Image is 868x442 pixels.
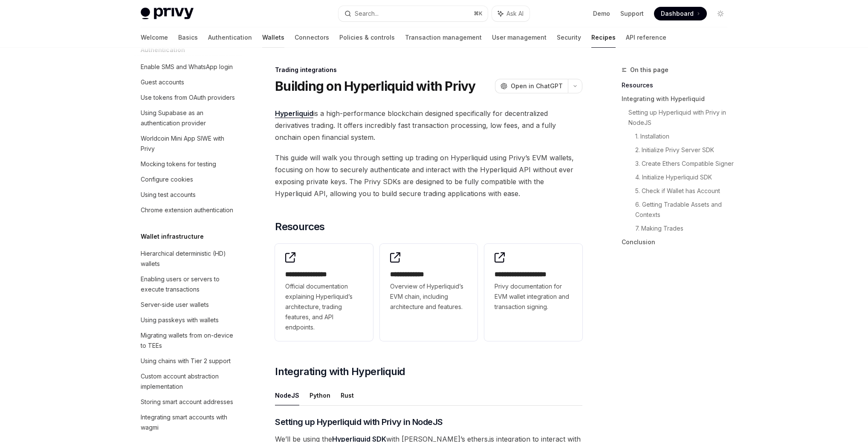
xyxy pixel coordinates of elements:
[275,66,582,74] div: Trading integrations
[134,156,243,172] a: Mocking tokens for testing
[390,281,468,312] span: Overview of Hyperliquid’s EVM chain, including architecture and features.
[134,297,243,312] a: Server-side user wallets
[141,248,238,269] div: Hierarchical deterministic (HD) wallets
[626,27,666,48] a: API reference
[141,356,231,366] div: Using chains with Tier 2 support
[495,79,568,93] button: Open in ChatGPT
[405,27,482,48] a: Transaction management
[492,27,547,48] a: User management
[484,244,582,341] a: **** **** **** *****Privy documentation for EVM wallet integration and transaction signing.
[275,365,405,378] span: Integrating with Hyperliquid
[511,82,563,90] span: Open in ChatGPT
[495,281,572,312] span: Privy documentation for EVM wallet integration and transaction signing.
[141,92,235,103] div: Use tokens from OAuth providers
[355,9,379,19] div: Search...
[275,244,373,341] a: **** **** **** *Official documentation explaining Hyperliquid’s architecture, trading features, a...
[262,27,284,48] a: Wallets
[141,62,233,72] div: Enable SMS and WhatsApp login
[635,130,734,143] a: 1. Installation
[141,77,184,87] div: Guest accounts
[134,75,243,90] a: Guest accounts
[661,9,694,18] span: Dashboard
[141,412,238,433] div: Integrating smart accounts with wagmi
[654,7,707,20] a: Dashboard
[635,222,734,235] a: 7. Making Trades
[714,7,727,20] button: Toggle dark mode
[492,6,529,21] button: Ask AI
[275,385,299,405] button: NodeJS
[141,315,219,325] div: Using passkeys with wallets
[593,9,610,18] a: Demo
[141,133,238,154] div: Worldcoin Mini App SIWE with Privy
[341,385,354,405] button: Rust
[635,184,734,198] a: 5. Check if Wallet has Account
[178,27,198,48] a: Basics
[141,159,216,169] div: Mocking tokens for testing
[506,9,524,18] span: Ask AI
[635,157,734,170] a: 3. Create Ethers Compatible Signer
[141,300,209,310] div: Server-side user wallets
[141,8,194,20] img: light logo
[275,416,443,428] span: Setting up Hyperliquid with Privy in NodeJS
[141,274,238,295] div: Enabling users or servers to execute transactions
[141,190,196,200] div: Using test accounts
[557,27,581,48] a: Security
[134,410,243,435] a: Integrating smart accounts with wagmi
[310,385,330,405] button: Python
[134,105,243,131] a: Using Supabase as an authentication provider
[628,106,734,130] a: Setting up Hyperliquid with Privy in NodeJS
[635,143,734,157] a: 2. Initialize Privy Server SDK
[285,281,363,332] span: Official documentation explaining Hyperliquid’s architecture, trading features, and API endpoints.
[339,6,488,21] button: Search...⌘K
[134,202,243,218] a: Chrome extension authentication
[141,174,193,185] div: Configure cookies
[622,92,734,106] a: Integrating with Hyperliquid
[141,231,204,242] h5: Wallet infrastructure
[208,27,252,48] a: Authentication
[141,205,233,215] div: Chrome extension authentication
[134,312,243,328] a: Using passkeys with wallets
[275,107,582,143] span: is a high-performance blockchain designed specifically for decentralized derivatives trading. It ...
[275,78,476,94] h1: Building on Hyperliquid with Privy
[622,235,734,249] a: Conclusion
[134,59,243,75] a: Enable SMS and WhatsApp login
[635,198,734,222] a: 6. Getting Tradable Assets and Contexts
[141,330,238,351] div: Migrating wallets from on-device to TEEs
[134,394,243,410] a: Storing smart account addresses
[134,369,243,394] a: Custom account abstraction implementation
[134,246,243,272] a: Hierarchical deterministic (HD) wallets
[134,90,243,105] a: Use tokens from OAuth providers
[635,170,734,184] a: 4. Initialize Hyperliquid SDK
[141,108,238,128] div: Using Supabase as an authentication provider
[141,27,168,48] a: Welcome
[134,172,243,187] a: Configure cookies
[630,65,668,75] span: On this page
[134,187,243,202] a: Using test accounts
[141,371,238,392] div: Custom account abstraction implementation
[474,10,483,17] span: ⌘ K
[591,27,616,48] a: Recipes
[620,9,644,18] a: Support
[295,27,329,48] a: Connectors
[339,27,395,48] a: Policies & controls
[275,220,325,234] span: Resources
[275,152,582,199] span: This guide will walk you through setting up trading on Hyperliquid using Privy’s EVM wallets, foc...
[134,353,243,369] a: Using chains with Tier 2 support
[622,78,734,92] a: Resources
[134,328,243,353] a: Migrating wallets from on-device to TEEs
[275,109,313,118] a: Hyperliquid
[380,244,478,341] a: **** **** ***Overview of Hyperliquid’s EVM chain, including architecture and features.
[141,397,233,407] div: Storing smart account addresses
[134,131,243,156] a: Worldcoin Mini App SIWE with Privy
[134,272,243,297] a: Enabling users or servers to execute transactions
